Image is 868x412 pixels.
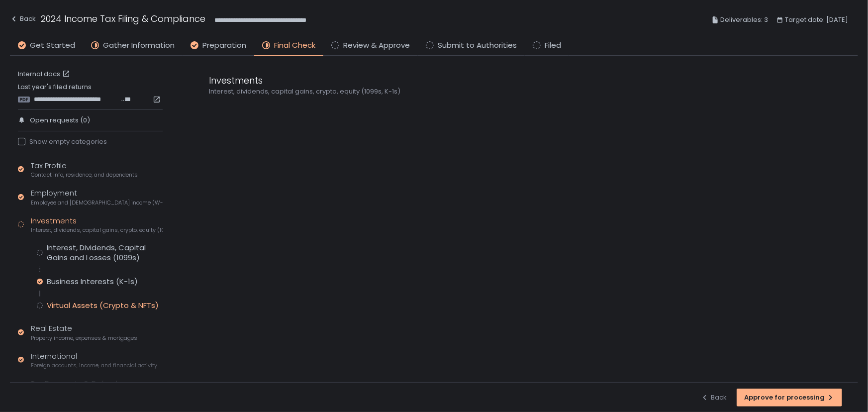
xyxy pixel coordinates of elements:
[47,243,163,263] div: Interest, Dividends, Capital Gains and Losses (1099s)
[744,393,835,402] div: Approve for processing
[31,351,157,370] div: International
[209,87,686,96] div: Interest, dividends, capital gains, crypto, equity (1099s, K-1s)
[701,393,727,402] div: Back
[737,389,842,407] button: Approve for processing
[31,160,138,179] div: Tax Profile
[10,12,36,28] button: Back
[274,40,315,51] span: Final Check
[10,13,36,25] div: Back
[202,40,246,51] span: Preparation
[438,40,517,51] span: Submit to Authorities
[701,389,727,407] button: Back
[785,14,848,26] span: Target date: [DATE]
[31,226,163,234] span: Interest, dividends, capital gains, crypto, equity (1099s, K-1s)
[47,301,159,310] div: Virtual Assets (Crypto & NFTs)
[31,362,157,369] span: Foreign accounts, income, and financial activity
[209,74,686,87] div: Investments
[47,277,138,287] div: Business Interests (K-1s)
[18,70,72,79] a: Internal docs
[343,40,410,51] span: Review & Approve
[31,215,163,234] div: Investments
[18,83,163,103] div: Last year's filed returns
[31,334,137,342] span: Property income, expenses & mortgages
[41,12,205,25] h1: 2024 Income Tax Filing & Compliance
[30,40,75,51] span: Get Started
[545,40,561,51] span: Filed
[31,171,138,179] span: Contact info, residence, and dependents
[31,188,163,206] div: Employment
[30,116,90,125] span: Open requests (0)
[31,323,137,342] div: Real Estate
[31,378,134,397] div: Tax Payments & Refunds
[31,199,163,206] span: Employee and [DEMOGRAPHIC_DATA] income (W-2s)
[720,14,768,26] span: Deliverables: 3
[103,40,175,51] span: Gather Information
